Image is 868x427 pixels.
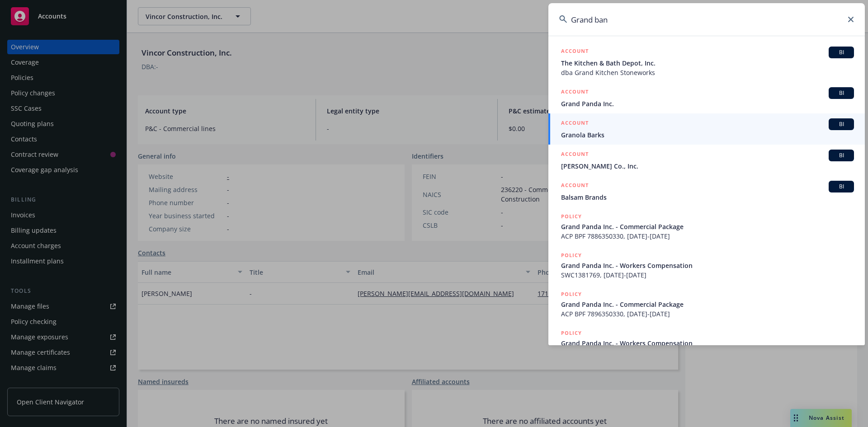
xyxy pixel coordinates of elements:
[561,192,854,202] span: Balsam Brands
[561,338,854,348] span: Grand Panda Inc. - Workers Compensation
[561,212,582,221] h5: POLICY
[561,161,854,171] span: [PERSON_NAME] Co., Inc.
[561,87,589,98] h5: ACCOUNT
[548,3,865,36] input: Search...
[561,130,854,140] span: Granola Barks
[561,300,854,309] span: Grand Panda Inc. - Commercial Package
[548,285,865,324] a: POLICYGrand Panda Inc. - Commercial PackageACP BPF 7896350330, [DATE]-[DATE]
[561,118,589,129] h5: ACCOUNT
[561,47,589,57] h5: ACCOUNT
[548,324,865,362] a: POLICYGrand Panda Inc. - Workers Compensation
[548,207,865,246] a: POLICYGrand Panda Inc. - Commercial PackageACP BPF 7886350330, [DATE]-[DATE]
[561,150,589,160] h5: ACCOUNT
[832,48,850,56] span: BI
[561,251,582,260] h5: POLICY
[561,222,854,231] span: Grand Panda Inc. - Commercial Package
[561,270,854,280] span: SWC1381769, [DATE]-[DATE]
[561,181,589,192] h5: ACCOUNT
[561,99,854,108] span: Grand Panda Inc.
[832,120,850,128] span: BI
[561,58,854,68] span: The Kitchen & Bath Depot, Inc.
[832,183,850,191] span: BI
[548,176,865,207] a: ACCOUNTBIBalsam Brands
[561,328,582,338] h5: POLICY
[548,42,865,82] a: ACCOUNTBIThe Kitchen & Bath Depot, Inc.dba Grand Kitchen Stoneworks
[548,246,865,285] a: POLICYGrand Panda Inc. - Workers CompensationSWC1381769, [DATE]-[DATE]
[561,290,582,299] h5: POLICY
[832,89,850,97] span: BI
[561,68,854,77] span: dba Grand Kitchen Stoneworks
[548,82,865,113] a: ACCOUNTBIGrand Panda Inc.
[561,231,854,241] span: ACP BPF 7886350330, [DATE]-[DATE]
[548,113,865,145] a: ACCOUNTBIGranola Barks
[561,261,854,270] span: Grand Panda Inc. - Workers Compensation
[832,151,850,160] span: BI
[561,309,854,319] span: ACP BPF 7896350330, [DATE]-[DATE]
[548,145,865,176] a: ACCOUNTBI[PERSON_NAME] Co., Inc.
